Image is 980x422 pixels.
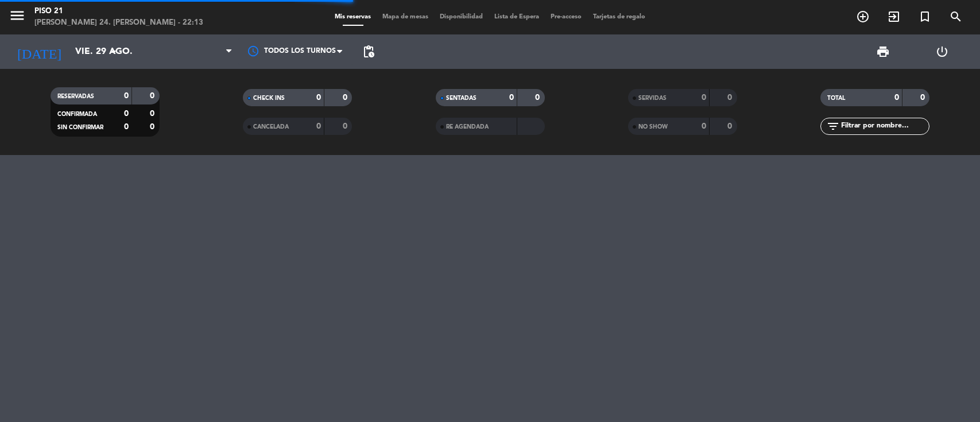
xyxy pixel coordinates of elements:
[949,10,963,24] i: search
[362,45,375,59] span: pending_actions
[343,94,350,102] strong: 0
[545,14,587,20] span: Pre-acceso
[489,14,545,20] span: Lista de Espera
[702,94,706,102] strong: 0
[535,94,542,102] strong: 0
[9,39,69,64] i: [DATE]
[9,7,26,24] i: menu
[727,122,734,130] strong: 0
[935,45,949,59] i: power_settings_new
[826,119,840,133] i: filter_list
[150,92,157,100] strong: 0
[150,110,157,118] strong: 0
[34,17,203,29] div: [PERSON_NAME] 24. [PERSON_NAME] - 22:13
[856,10,870,24] i: add_circle_outline
[727,94,734,102] strong: 0
[918,10,932,24] i: turned_in_not
[912,34,971,69] div: LOG OUT
[840,120,929,133] input: Filtrar por nombre...
[894,94,899,102] strong: 0
[920,94,927,102] strong: 0
[509,94,514,102] strong: 0
[446,124,489,130] span: RE AGENDADA
[329,14,377,20] span: Mis reservas
[702,122,706,130] strong: 0
[638,95,667,101] span: SERVIDAS
[124,123,129,131] strong: 0
[887,10,901,24] i: exit_to_app
[446,95,477,101] span: SENTADAS
[876,45,890,59] span: print
[827,95,845,101] span: TOTAL
[57,94,94,99] span: RESERVADAS
[150,123,157,131] strong: 0
[57,111,97,117] span: CONFIRMADA
[253,95,285,101] span: CHECK INS
[124,110,129,118] strong: 0
[124,92,129,100] strong: 0
[377,14,434,20] span: Mapa de mesas
[316,94,321,102] strong: 0
[34,6,203,17] div: Piso 21
[434,14,489,20] span: Disponibilidad
[587,14,651,20] span: Tarjetas de regalo
[9,7,26,28] button: menu
[107,45,121,59] i: arrow_drop_down
[57,125,103,130] span: SIN CONFIRMAR
[316,122,321,130] strong: 0
[343,122,350,130] strong: 0
[253,124,289,130] span: CANCELADA
[638,124,668,130] span: NO SHOW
